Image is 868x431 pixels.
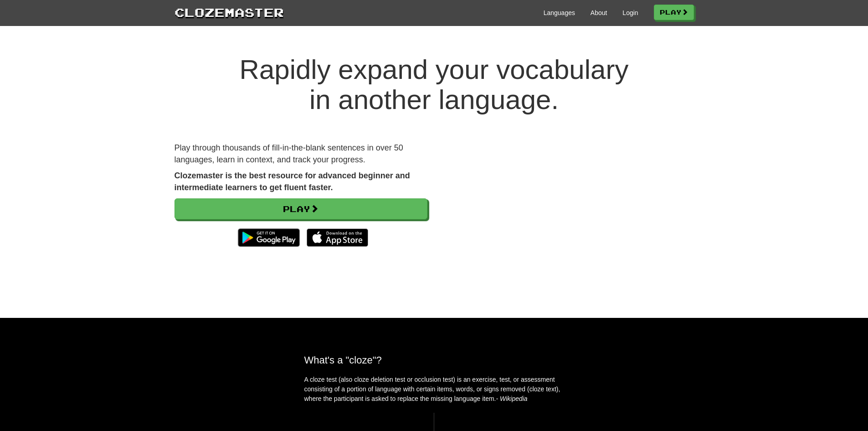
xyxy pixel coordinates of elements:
[307,228,368,247] img: Download_on_the_App_Store_Badge_US-UK_135x40-25178aeef6eb6b83b96f5f2d004eda3bffbb37122de64afbaef7...
[622,8,638,17] a: Login
[233,224,304,251] img: Get it on Google Play
[175,198,427,219] a: Play
[544,8,575,17] a: Languages
[175,4,284,21] a: Clozemaster
[304,375,564,404] p: A cloze test (also cloze deletion test or occlusion test) is an exercise, test, or assessment con...
[496,395,528,402] em: - Wikipedia
[175,142,427,166] p: Play through thousands of fill-in-the-blank sentences in over 50 languages, learn in context, and...
[304,354,564,366] h2: What's a "cloze"?
[654,5,694,20] a: Play
[175,171,410,192] strong: Clozemaster is the best resource for advanced beginner and intermediate learners to get fluent fa...
[591,8,607,17] a: About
